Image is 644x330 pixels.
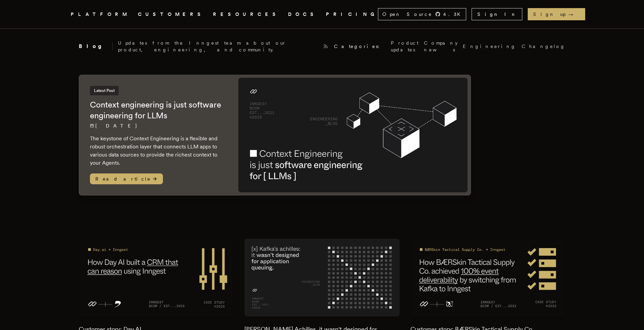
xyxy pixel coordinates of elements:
img: Featured image for Context engineering is just software engineering for LLMs blog post [238,78,468,192]
p: [DATE] [90,122,225,129]
a: PRICING [326,10,378,19]
p: The keystone of Context Engineering is a flexible and robust orchestration layer that connects LL... [90,135,225,167]
img: Featured image for Customer story: Day AI blog post [79,239,234,316]
span: → [568,11,580,18]
a: Company news [424,40,457,53]
a: CUSTOMERS [138,10,205,19]
a: Sign up [528,8,585,20]
span: Categories: [334,43,385,50]
span: Latest Post [90,86,119,95]
span: Open Source [382,11,432,18]
button: RESOURCES [213,10,280,19]
p: Updates from the Inngest team about our product, engineering, and community. [118,40,318,53]
img: Featured image for Customer story: BÆRSkin Tactical Supply Co. blog post [410,239,566,316]
a: Product updates [391,40,419,53]
a: Latest PostContext engineering is just software engineering for LLMs[DATE] The keystone of Contex... [79,75,471,195]
h2: Context engineering is just software engineering for LLMs [90,99,225,121]
button: PLATFORM [71,10,130,19]
span: 4.3 K [443,11,464,18]
a: Engineering [463,43,516,50]
span: Read article [90,173,163,184]
h2: Blog [79,42,113,50]
img: Featured image for Kafka's Achilles, it wasn't designed for application queuing blog post [244,239,400,316]
a: Changelog [522,43,566,50]
a: Sign In [472,8,522,20]
a: DOCS [288,10,318,19]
